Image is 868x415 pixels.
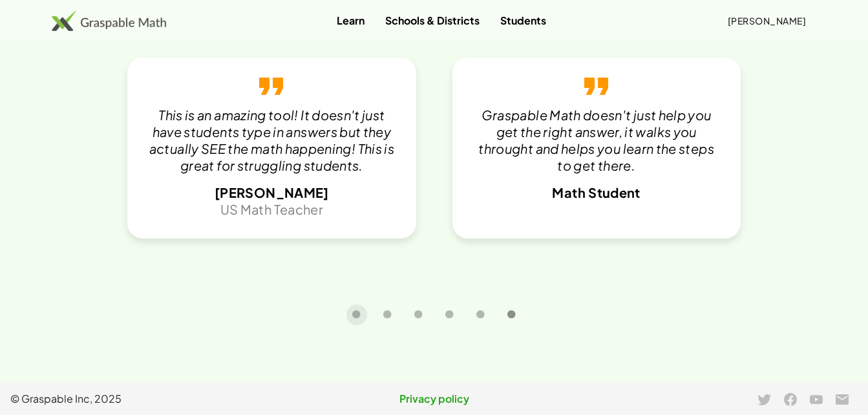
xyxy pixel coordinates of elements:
[439,304,460,325] button: Carousel slide 4 of 6
[552,184,640,200] span: Math Student
[375,8,490,32] a: Schools & Districts
[727,15,806,27] span: [PERSON_NAME]
[717,9,816,32] button: [PERSON_NAME]
[346,304,367,325] button: Carousel slide 1 of 6
[10,391,293,407] span: © Graspable Inc, 2025
[490,8,556,32] a: Students
[220,201,323,217] span: US Math Teacher
[473,107,720,174] p: Graspable Math doesn't just help you get the right answer, it walks you throught and helps you le...
[148,107,395,174] p: This is an amazing tool! It doesn't just have students type in answers but they actually SEE the ...
[377,304,398,325] button: Carousel slide 2 of 6
[471,304,491,325] button: Carousel slide 5 of 6
[502,304,522,325] button: Carousel slide 6 of 6
[326,8,375,32] a: Learn
[215,184,329,200] span: [PERSON_NAME]
[293,391,575,407] a: Privacy policy
[408,304,429,325] button: Carousel slide 3 of 6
